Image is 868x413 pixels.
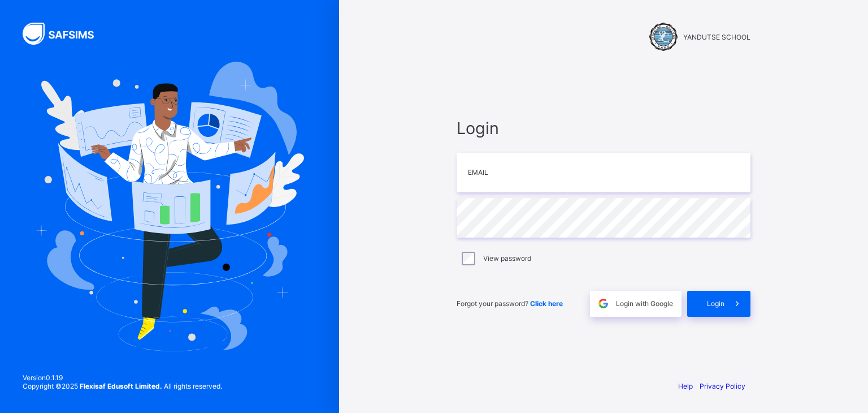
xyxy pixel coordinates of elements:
strong: Flexisaf Edusoft Limited. [80,382,162,390]
img: google.396cfc9801f0270233282035f929180a.svg [597,297,610,310]
img: SAFSIMS Logo [23,23,107,45]
span: Login [457,118,750,138]
span: YANDUTSE SCHOOL [683,33,750,41]
img: Hero Image [35,62,304,351]
span: Copyright © 2025 All rights reserved. [23,382,222,390]
span: Forgot your password? [457,299,563,308]
a: Help [678,382,693,390]
span: Login [707,299,724,308]
span: Version 0.1.19 [23,373,222,382]
a: Privacy Policy [700,382,745,390]
label: View password [483,254,531,263]
span: Login with Google [616,299,673,308]
a: Click here [530,299,563,308]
